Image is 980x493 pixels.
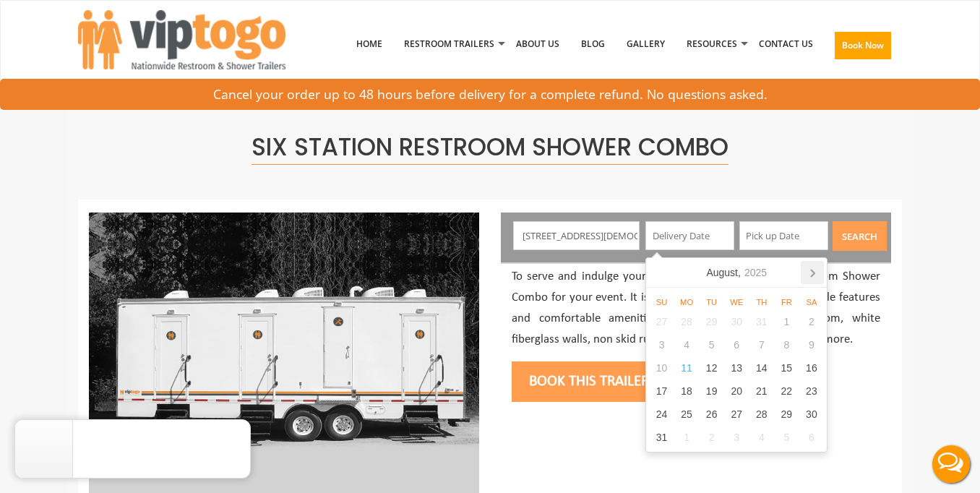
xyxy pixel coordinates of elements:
[674,310,700,333] div: 28
[649,426,674,449] div: 31
[674,426,700,449] div: 1
[749,426,775,449] div: 4
[649,403,674,426] div: 24
[749,380,775,403] div: 21
[699,310,724,333] div: 29
[835,32,891,59] button: Book Now
[674,296,700,308] div: Mo
[824,7,902,90] a: Book Now
[724,403,749,426] div: 27
[674,333,700,356] div: 4
[699,403,724,426] div: 26
[774,356,799,380] div: 15
[676,7,748,82] a: Resources
[512,361,666,402] button: Book this trailer
[345,7,393,82] a: Home
[699,296,724,308] div: Tu
[774,380,799,403] div: 22
[922,435,980,493] button: Live Chat
[749,333,775,356] div: 7
[649,296,674,308] div: Su
[724,310,749,333] div: 30
[649,333,674,356] div: 3
[749,310,775,333] div: 31
[799,426,825,449] div: 6
[833,221,887,251] button: Search
[739,221,828,250] input: Pick up Date
[699,426,724,449] div: 2
[512,267,880,351] p: To serve and indulge your guests offer this 6 station Restroom Shower Combo for your event. It is...
[649,310,674,333] div: 27
[674,356,700,380] div: 11
[774,310,799,333] div: 1
[699,333,724,356] div: 5
[699,380,724,403] div: 19
[774,426,799,449] div: 5
[78,10,285,69] img: VIPTOGO
[724,333,749,356] div: 6
[774,333,799,356] div: 8
[649,380,674,403] div: 17
[749,356,775,380] div: 14
[799,333,825,356] div: 9
[799,356,825,380] div: 16
[700,261,773,284] div: August,
[749,403,775,426] div: 28
[749,296,775,308] div: Th
[674,403,700,426] div: 25
[616,7,676,82] a: Gallery
[724,296,749,308] div: We
[505,7,570,82] a: About Us
[724,356,749,380] div: 13
[699,356,724,380] div: 12
[724,380,749,403] div: 20
[744,265,767,280] i: 2025
[799,310,825,333] div: 2
[799,380,825,403] div: 23
[799,403,825,426] div: 30
[570,7,616,82] a: Blog
[649,356,674,380] div: 10
[393,7,505,82] a: Restroom Trailers
[774,296,799,308] div: Fr
[774,403,799,426] div: 29
[645,221,734,250] input: Delivery Date
[724,426,749,449] div: 3
[674,380,700,403] div: 18
[252,130,728,165] span: Six Station Restroom Shower Combo
[748,7,824,82] a: Contact Us
[799,296,825,308] div: Sa
[513,221,640,250] input: Enter your Address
